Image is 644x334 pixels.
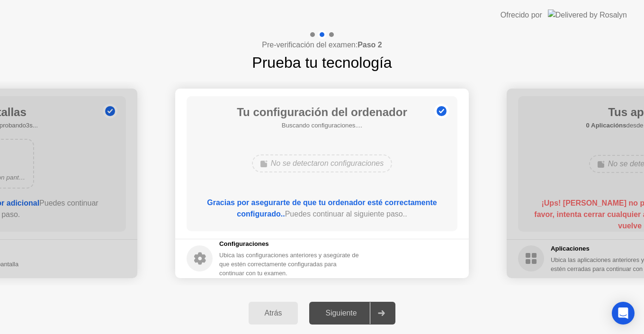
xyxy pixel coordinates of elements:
div: Open Intercom Messenger [612,302,635,325]
div: Puedes continuar al siguiente paso.. [200,197,444,220]
div: Atrás [251,309,295,317]
div: Siguiente [312,309,370,317]
b: Gracias por asegurarte de que tu ordenador esté correctamente configurado.. [207,199,437,218]
button: Siguiente [309,302,395,325]
h5: Configuraciones [219,239,363,249]
h1: Prueba tu tecnología [252,51,392,74]
b: Paso 2 [358,41,382,49]
button: Atrás [249,302,298,325]
div: Ubica las configuraciones anteriores y asegúrate de que estén correctamente configuradas para con... [219,251,363,278]
img: Delivered by Rosalyn [548,9,627,20]
h4: Pre-verificación del examen: [262,39,382,51]
div: No se detectaron configuraciones [252,154,392,172]
h5: Buscando configuraciones.... [237,121,407,130]
div: Ofrecido por [501,9,542,21]
h1: Tu configuración del ordenador [237,104,407,121]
